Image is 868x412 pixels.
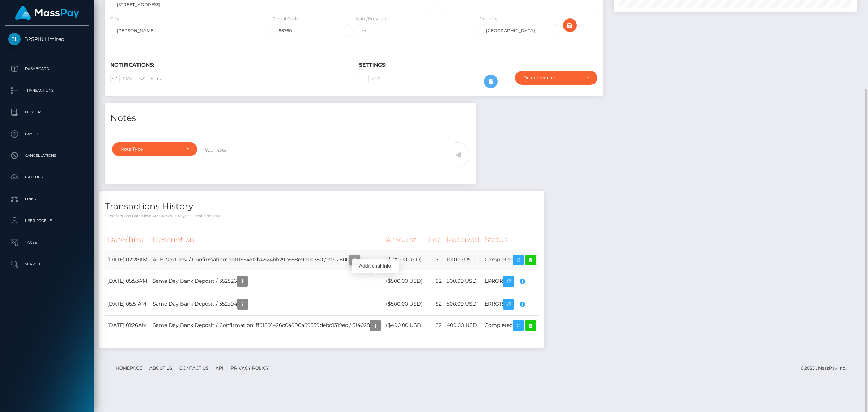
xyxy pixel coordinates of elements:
[150,293,383,315] td: Same Day Bank Deposit / 352394
[5,147,89,165] a: Cancellations
[105,293,150,315] td: [DATE] 05:51AM
[8,237,86,248] p: Taxes
[105,270,150,293] td: [DATE] 05:53AM
[482,270,539,293] td: ERROR
[383,270,426,293] td: ($500.00 USD)
[801,364,852,372] div: © 2025 , MassPay Inc.
[138,74,165,83] label: E-mail
[5,255,89,273] a: Search
[482,250,539,270] td: Completed
[8,129,86,139] p: Payees
[8,33,21,45] img: B2SPIN Limited
[8,107,86,118] p: Ledger
[120,146,180,152] div: Note Type
[515,71,597,85] button: Do not require
[444,250,482,270] td: 100.00 USD
[444,315,482,335] td: 400.00 USD
[444,270,482,293] td: 500.00 USD
[150,250,383,270] td: ACH Next day / Confirmation: ad1f15546fd74524bb29b588d9a0c780 / 3022800
[480,16,498,22] label: Country
[482,315,539,335] td: Completed
[5,103,89,121] a: Ledger
[359,62,597,68] h6: Settings:
[110,112,470,125] h4: Notes
[105,315,150,335] td: [DATE] 01:26AM
[15,6,79,20] img: MassPay Logo
[383,230,426,250] th: Amount
[8,215,86,226] p: User Profile
[113,362,145,374] a: Homepage
[444,230,482,250] th: Received
[426,250,444,270] td: $1
[5,168,89,186] a: Batches
[8,194,86,205] p: Links
[105,213,539,219] p: * Transactions date/time are shown in payee's local timezone
[110,74,132,83] label: SMS
[8,150,86,161] p: Cancellations
[383,250,426,270] td: ($100.00 USD)
[8,172,86,183] p: Batches
[5,212,89,230] a: User Profile
[426,230,444,250] th: Fee
[150,270,383,293] td: Same Day Bank Deposit / 352526
[112,142,197,156] button: Note Type
[426,270,444,293] td: $2
[5,36,89,42] span: B2SPIN Limited
[444,293,482,315] td: 500.00 USD
[272,16,299,22] label: Postal Code
[426,293,444,315] td: $2
[105,250,150,270] td: [DATE] 02:28AM
[5,234,89,252] a: Taxes
[150,315,383,335] td: Same Day Bank Deposit / Confirmation: ff61891426c04996a69359debd1319ec / 314028
[5,190,89,208] a: Links
[482,230,539,250] th: Status
[5,81,89,100] a: Transactions
[383,315,426,335] td: ($400.00 USD)
[359,74,380,83] label: 2FA
[8,85,86,96] p: Transactions
[383,293,426,315] td: ($500.00 USD)
[482,293,539,315] td: ERROR
[355,16,387,22] label: State/Province
[228,362,272,374] a: Privacy Policy
[110,16,119,22] label: City
[213,362,226,374] a: API
[8,63,86,74] p: Dashboard
[523,75,581,81] div: Do not require
[110,62,348,68] h6: Notifications:
[105,230,150,250] th: Date/Time
[5,125,89,143] a: Payees
[352,259,399,273] div: Additional Info
[105,200,539,213] h4: Transactions History
[5,60,89,78] a: Dashboard
[146,362,175,374] a: About Us
[8,259,86,270] p: Search
[426,315,444,335] td: $2
[176,362,211,374] a: Contact Us
[150,230,383,250] th: Description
